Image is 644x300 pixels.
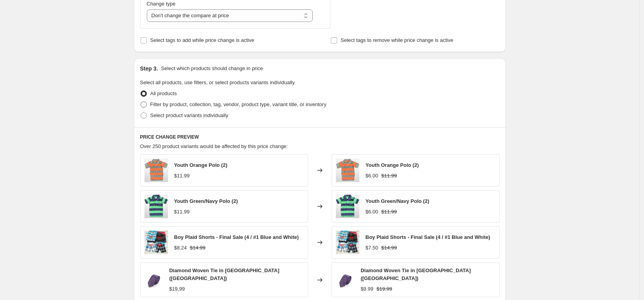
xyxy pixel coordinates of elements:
img: Diamond-Woven-Tie-in-Burgundy-tie-Selini-Burgundy_80x.jpg [144,268,163,292]
span: Select product variants individually [150,112,228,118]
strike: $14.99 [381,244,397,252]
span: Filter by product, collection, tag, vendor, product type, variant title, or inventory [150,101,327,107]
div: $6.00 [366,208,379,216]
strike: $14.99 [190,244,206,252]
span: Select tags to remove while price change is active [341,37,453,43]
span: Youth Green/Navy Polo (2) [174,198,238,204]
span: Youth Green/Navy Polo (2) [366,198,429,204]
span: Youth Orange Polo (2) [366,162,419,168]
span: Boy Plaid Shorts - Final Sale (4 / #1 Blue and White) [174,234,299,240]
img: Diamond-Woven-Tie-in-Burgundy-tie-Selini-Burgundy_80x.jpg [336,268,355,292]
div: $8.24 [174,244,187,252]
strike: $19.99 [377,285,392,293]
div: $19.99 [169,285,185,293]
img: Boy-Plaid-Shorts-Final-Sale-Kids-Bottoms-KJs-Dresses-and-Ties_80x.jpg [336,231,359,254]
img: Youth-GreenNavy-Polo-Kids-Top-KJs-Dresses-and-Ties_80x.jpg [336,195,359,218]
div: $7.50 [366,244,379,252]
strike: $11.99 [381,172,397,180]
p: Select which products should change in price [161,65,263,72]
h2: Step 3. [140,65,158,72]
strike: $11.99 [381,208,397,216]
span: Select all products, use filters, or select products variants individually [140,80,295,85]
img: Youth-Orange-Polo-Kids-Top-KJs-Dresses-and-Ties_80x.jpg [144,159,168,182]
span: Diamond Woven Tie in [GEOGRAPHIC_DATA] ([GEOGRAPHIC_DATA]) [361,267,471,281]
span: Youth Orange Polo (2) [174,162,227,168]
span: Boy Plaid Shorts - Final Sale (4 / #1 Blue and White) [366,234,491,240]
img: Youth-GreenNavy-Polo-Kids-Top-KJs-Dresses-and-Ties_80x.jpg [144,195,168,218]
span: Select tags to add while price change is active [150,37,254,43]
img: Boy-Plaid-Shorts-Final-Sale-Kids-Bottoms-KJs-Dresses-and-Ties_80x.jpg [144,231,168,254]
div: $11.99 [174,172,190,180]
img: Youth-Orange-Polo-Kids-Top-KJs-Dresses-and-Ties_80x.jpg [336,159,359,182]
div: $6.00 [366,172,379,180]
span: All products [150,90,177,96]
span: Diamond Woven Tie in [GEOGRAPHIC_DATA] ([GEOGRAPHIC_DATA]) [169,267,279,281]
span: Over 250 product variants would be affected by this price change: [140,143,288,149]
div: $9.99 [361,285,373,293]
span: Change type [147,1,176,7]
h6: PRICE CHANGE PREVIEW [140,134,500,140]
div: $11.99 [174,208,190,216]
